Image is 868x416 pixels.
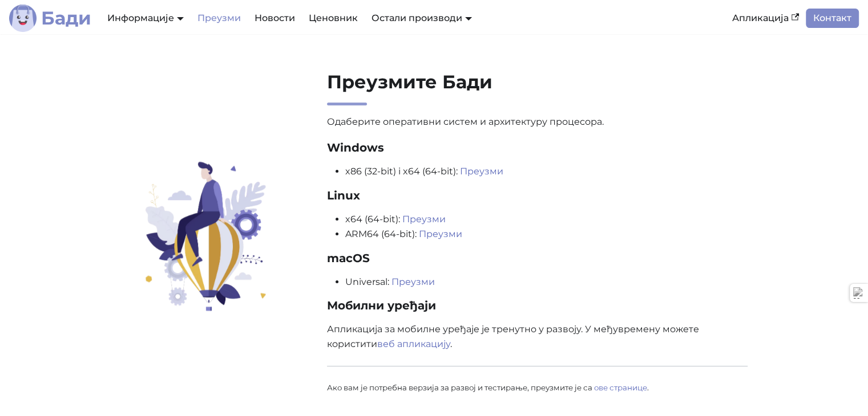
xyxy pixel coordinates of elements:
img: Преузмите Бади [118,160,292,312]
img: Лого [9,5,37,32]
p: Апликација за мобилне уређаје је тренутно у развоју. У међувремену можете користити . [327,322,748,352]
a: Остали производи [372,13,472,23]
h3: Windows [327,141,748,155]
a: ЛогоБади [9,5,91,32]
small: Ако вам је потребна верзија за развој и тестирање, преузмите је са . [327,383,649,392]
h3: Мобилни уређаји [327,299,748,313]
a: веб апликацију [377,338,450,349]
a: Ценовник [302,9,365,28]
h2: Преузмите Бади [327,71,748,105]
p: Одаберите оперативни систем и архитектуру процесора. [327,115,748,129]
a: Апликација [725,9,806,28]
li: x64 (64-bit): [345,212,748,227]
h3: Linux [327,189,748,203]
a: Контакт [806,9,859,28]
a: Новости [248,9,302,28]
li: x86 (32-bit) i x64 (64-bit): [345,164,748,179]
a: Информације [107,13,184,23]
a: Преузми [460,166,503,177]
b: Бади [41,9,91,27]
a: Преузми [402,214,446,225]
a: Преузми [419,229,462,239]
a: ове странице [594,383,647,392]
a: Преузми [191,9,248,28]
h3: macOS [327,251,748,266]
li: ARM64 (64-bit): [345,227,748,242]
a: Преузми [391,276,435,287]
li: Universal: [345,275,748,289]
